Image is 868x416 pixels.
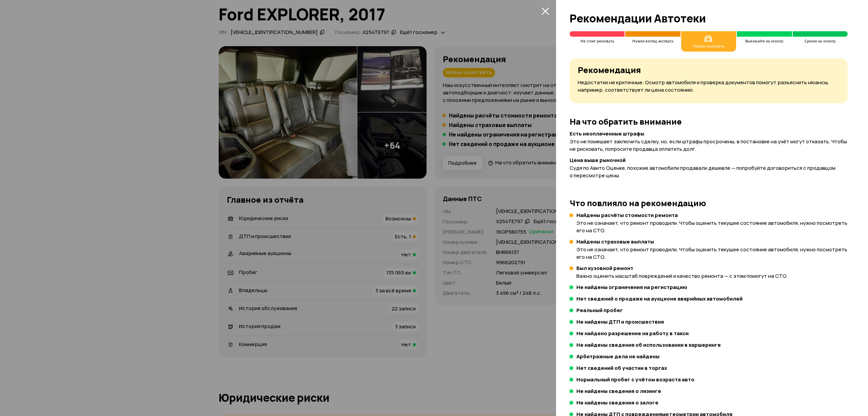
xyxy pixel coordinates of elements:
h4: Нормальный пробег с учётом возраста авто [576,376,694,383]
div: Не стоит рисковать [570,39,625,43]
h4: Нет сведений об участии в торгах [576,365,667,372]
p: Важно оценить масштаб повреждений и качество ремонта — с этим помогут на СТО. [576,272,788,280]
button: закрыть [540,5,551,16]
h4: Найдены расчёты стоимости ремонта [576,212,848,219]
p: Это не означает, что ремонт проводили. Чтобы оценить текущее состояние автомобиля, нужно посмотре... [576,219,848,234]
h4: Не найдены сведения о залоге [576,399,658,406]
h4: Найдены страховые выплаты [576,238,848,245]
h4: Не найдены ограничения на регистрацию [576,284,687,291]
h4: Не найдены ДТП и происшествия [576,319,664,325]
h4: Арбитражные дела не найдены [576,353,659,360]
h4: Не найдены сведения о лизинге [576,388,661,395]
h3: На что обратить внимание [570,117,848,126]
p: Это не означает, что ремонт проводили. Чтобы оценить текущее состояние автомобиля, нужно посмотре... [576,246,848,261]
div: Выезжайте на осмотр [737,39,792,43]
h4: Был кузовной ремонт [576,265,788,272]
h3: Что повлияло на рекомендацию [570,198,848,208]
p: Судя по Авито Оценке, похожие автомобили продавали дешевле — попробуйте договориться с продавцом ... [570,164,848,179]
div: Нужен взгляд эксперта [625,39,680,43]
h3: Рекомендация [578,65,840,75]
div: Можно осмотреть [693,44,724,49]
p: Это не помешает заключить сделку, но, если штрафы просрочены, в постановке на учёт могут отказать... [570,138,848,153]
div: Срочно на осмотр [793,39,848,43]
h4: Не найдено разрешение на работу в такси [576,330,689,337]
h4: Нет сведений о продаже на аукционе аварийных автомобилей [576,295,743,302]
h4: Реальный пробег [576,307,623,314]
p: Недостатки не критичные. Осмотр автомобиля и проверка документов помогут разъяснить нюансы, напри... [578,79,840,94]
h4: Есть неоплаченные штрафы [570,130,848,137]
h4: Цена выше рыночной [570,157,848,164]
h4: Не найдены сведения об использовании в каршеринге [576,342,721,348]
